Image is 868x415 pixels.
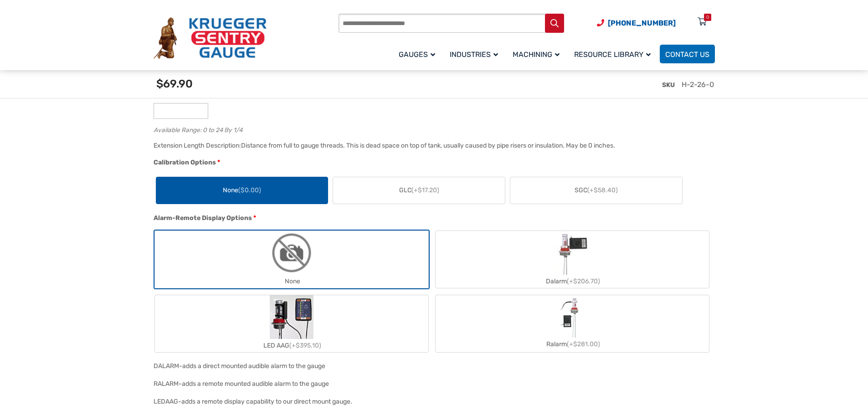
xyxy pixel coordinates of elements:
[154,124,710,133] div: Available Range: 0 to 24 By 1/4
[587,186,618,194] span: (+$58.40)
[567,340,600,348] span: (+$281.00)
[411,186,439,194] span: (+$17.20)
[436,275,709,288] div: Dalarm
[217,158,220,167] abbr: required
[575,185,618,195] span: SGC
[154,362,182,370] span: DALARM-
[399,50,435,59] span: Gauges
[608,19,676,27] span: [PHONE_NUMBER]
[241,142,615,149] div: Distance from full to gauge threads. This is dead space on top of tank, usually caused by pipe ri...
[154,17,267,59] img: Krueger Sentry Gauge
[436,338,709,351] div: Ralarm
[181,398,352,405] div: adds a remote display capability to our direct mount gauge.
[154,159,216,166] span: Calibration Options
[155,339,428,352] div: LED AAG
[436,297,709,351] label: Ralarm
[154,398,181,405] span: LEDAAG-
[155,275,428,288] div: None
[660,45,715,63] a: Contact Us
[155,295,428,352] label: LED AAG
[154,380,182,388] span: RALARM-
[706,14,709,21] div: 0
[513,50,560,59] span: Machining
[450,50,498,59] span: Industries
[182,380,329,388] div: adds a remote mounted audible alarm to the gauge
[574,50,651,59] span: Resource Library
[569,43,660,65] a: Resource Library
[289,342,321,349] span: (+$395.10)
[399,185,439,195] span: GLC
[182,362,325,370] div: adds a direct mounted audible alarm to the gauge
[662,81,675,89] span: SKU
[223,185,261,195] span: None
[444,43,507,65] a: Industries
[507,43,569,65] a: Machining
[597,17,676,29] a: Phone Number (920) 434-8860
[436,231,709,288] label: Dalarm
[154,142,241,149] span: Extension Length Description:
[154,214,252,222] span: Alarm-Remote Display Options
[238,186,261,194] span: ($0.00)
[253,213,256,223] abbr: required
[155,231,428,288] label: None
[682,80,714,89] span: H-2-26-0
[393,43,444,65] a: Gauges
[665,50,709,59] span: Contact Us
[567,277,600,285] span: (+$206.70)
